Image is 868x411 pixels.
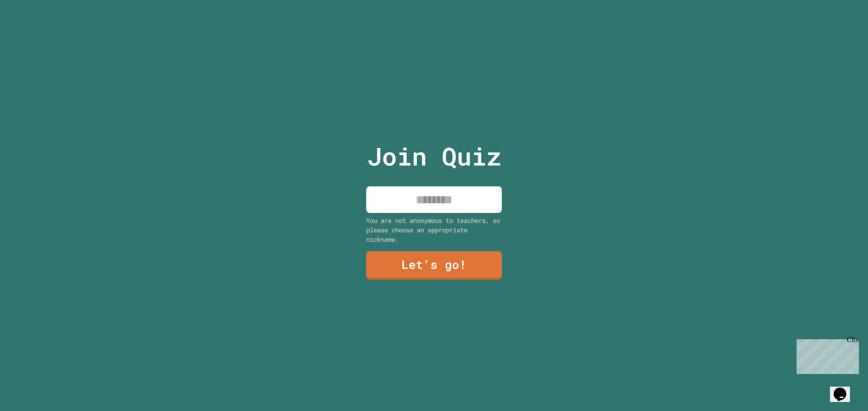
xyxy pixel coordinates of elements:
[4,4,62,57] div: Chat with us now!Close
[830,375,859,402] iframe: chat widget
[366,251,502,280] a: Let's go!
[793,336,859,374] iframe: chat widget
[367,138,501,175] p: Join Quiz
[366,216,502,244] div: You are not anonymous to teachers, so please choose an appropriate nickname.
